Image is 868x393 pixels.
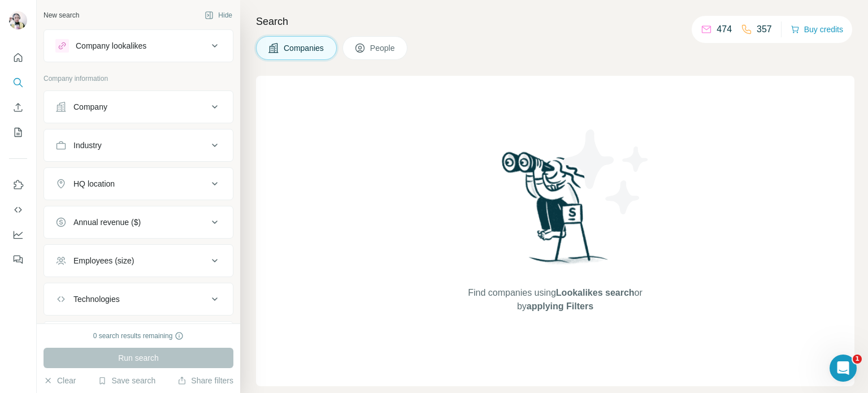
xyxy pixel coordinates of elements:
[555,121,657,223] img: Surfe Illustration - Stars
[9,97,27,118] button: Enrich CSV
[370,42,396,54] span: People
[73,140,102,151] div: Industry
[44,375,76,386] button: Clear
[9,11,27,29] img: Avatar
[73,101,107,113] div: Company
[9,175,27,195] button: Use Surfe on LinkedIn
[44,170,233,197] button: HQ location
[9,47,27,68] button: Quick start
[73,255,134,266] div: Employees (size)
[44,286,233,313] button: Technologies
[256,14,854,29] h4: Search
[791,21,843,37] button: Buy credits
[197,7,240,24] button: Hide
[73,217,141,228] div: Annual revenue ($)
[284,42,325,54] span: Companies
[73,293,120,305] div: Technologies
[9,72,27,93] button: Search
[757,23,772,36] p: 357
[98,375,155,386] button: Save search
[9,200,27,220] button: Use Surfe API
[177,375,233,386] button: Share filters
[853,355,862,364] span: 1
[9,249,27,270] button: Feedback
[93,331,184,341] div: 0 search results remaining
[830,355,857,382] iframe: Intercom live chat
[465,286,645,313] span: Find companies using or by
[73,178,115,189] div: HQ location
[76,40,146,51] div: Company lookalikes
[9,224,27,245] button: Dashboard
[44,10,79,20] div: New search
[717,23,732,36] p: 474
[44,247,233,274] button: Employees (size)
[9,122,27,142] button: My lists
[44,93,233,120] button: Company
[44,209,233,236] button: Annual revenue ($)
[44,132,233,159] button: Industry
[527,301,593,311] span: applying Filters
[44,74,233,84] p: Company information
[497,149,614,275] img: Surfe Illustration - Woman searching with binoculars
[556,288,635,297] span: Lookalikes search
[44,32,233,59] button: Company lookalikes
